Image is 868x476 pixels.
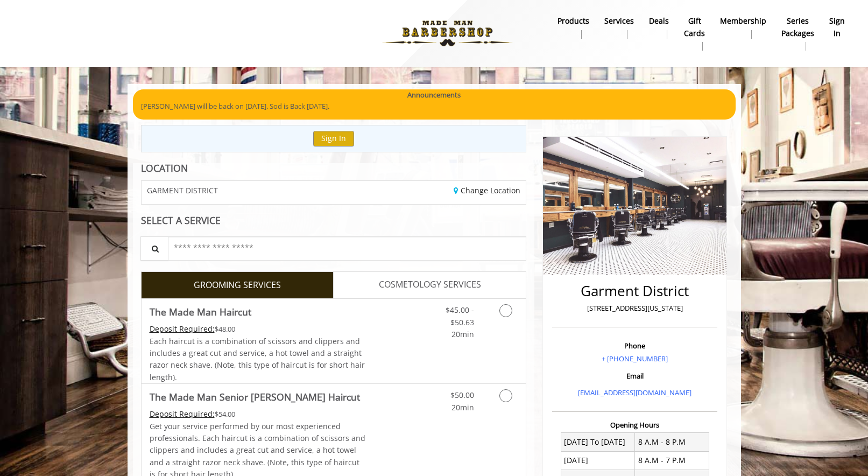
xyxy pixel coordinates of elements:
[379,278,481,292] span: COSMETOLOGY SERVICES
[822,13,852,41] a: sign insign in
[561,433,635,451] td: [DATE] To [DATE]
[373,4,521,63] img: Made Man Barbershop logo
[578,388,691,397] a: [EMAIL_ADDRESS][DOMAIN_NAME]
[150,336,365,382] span: Each haircut is a combination of scissors and clippers and includes a great cut and service, a ho...
[150,324,215,334] span: This service needs some Advance to be paid before we block your appointment
[649,15,669,27] b: Deals
[451,329,474,339] span: 20min
[684,15,705,39] b: gift cards
[552,421,717,429] h3: Opening Hours
[550,13,597,41] a: Productsproducts
[194,278,281,292] span: GROOMING SERVICES
[150,323,366,335] div: $48.00
[602,354,668,363] a: + [PHONE_NUMBER]
[140,236,168,261] button: Service Search
[555,372,715,380] h3: Email
[555,342,715,349] h3: Phone
[313,131,354,146] button: Sign In
[150,408,366,420] div: $54.00
[781,15,814,39] b: Series packages
[150,389,360,404] b: The Made Man Senior [PERSON_NAME] Haircut
[141,162,188,174] b: LOCATION
[604,15,634,27] b: Services
[150,409,215,419] span: This service needs some Advance to be paid before we block your appointment
[829,15,845,39] b: sign in
[641,13,676,41] a: DealsDeals
[450,390,474,400] span: $50.00
[407,89,461,101] b: Announcements
[555,303,715,314] p: [STREET_ADDRESS][US_STATE]
[446,305,474,327] span: $45.00 - $50.63
[676,13,712,53] a: Gift cardsgift cards
[635,433,709,451] td: 8 A.M - 8 P.M
[558,15,589,27] b: products
[141,101,728,112] p: [PERSON_NAME] will be back on [DATE]. Sod is Back [DATE].
[635,451,709,470] td: 8 A.M - 7 P.M
[597,13,641,41] a: ServicesServices
[720,15,766,27] b: Membership
[454,185,520,195] a: Change Location
[150,304,251,319] b: The Made Man Haircut
[712,13,774,41] a: MembershipMembership
[451,402,474,412] span: 20min
[561,451,635,470] td: [DATE]
[141,215,527,226] div: SELECT A SERVICE
[555,283,715,299] h2: Garment District
[774,13,822,53] a: Series packagesSeries packages
[147,186,218,194] span: GARMENT DISTRICT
